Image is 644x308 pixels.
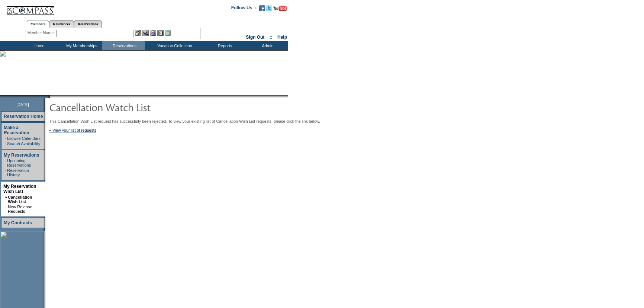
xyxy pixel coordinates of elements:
a: Follow us on Twitter [266,7,272,12]
a: Reservations [74,20,102,28]
img: blank.gif [50,95,51,98]
img: b_calculator.gif [165,30,171,36]
td: Follow Us :: [231,4,258,13]
a: Become our fan on Facebook [259,7,265,12]
a: New Release Requests [8,205,32,214]
td: · [5,205,7,214]
td: · [5,141,6,146]
td: · [5,168,6,177]
img: View [142,30,149,36]
img: Become our fan on Facebook [259,5,265,11]
td: Reports [203,41,245,50]
a: Make a Reservation [4,125,29,135]
img: Impersonate [150,30,156,36]
div: This Cancellation Wish List request has successfully been rejected. To view your existing list of... [49,119,332,132]
a: Reservation History [7,168,29,177]
a: Help [277,35,287,40]
span: [DATE] [16,102,29,107]
td: · [5,136,6,141]
a: Members [27,20,49,28]
a: My Contracts [4,220,32,225]
a: Sign Out [246,35,264,40]
td: Admin [245,41,288,50]
a: Subscribe to our YouTube Channel [273,7,287,12]
div: Member Name: [28,30,56,36]
a: Reservation Home [4,114,43,119]
a: Upcoming Reservations [7,158,31,167]
td: Reservations [102,41,145,50]
a: My Reservation Wish List [3,184,36,194]
a: Residences [49,20,74,28]
td: · [5,158,6,167]
span: :: [270,35,273,40]
a: « View your list of requests [49,128,96,132]
td: My Memberships [59,41,102,50]
img: b_edit.gif [135,30,141,36]
img: Subscribe to our YouTube Channel [273,6,287,11]
img: promoShadowLeftCorner.gif [48,95,50,98]
td: Home [17,41,59,50]
img: Reservations [157,30,164,36]
a: Search Availability [7,141,40,146]
b: » [5,195,7,199]
img: Follow us on Twitter [266,5,272,11]
td: Vacation Collection [145,41,203,50]
a: Cancellation Wish List [8,195,32,204]
img: pgTtlCancellationNotification.gif [49,100,198,115]
a: My Reservations [4,153,39,158]
a: Browse Calendars [7,136,41,141]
